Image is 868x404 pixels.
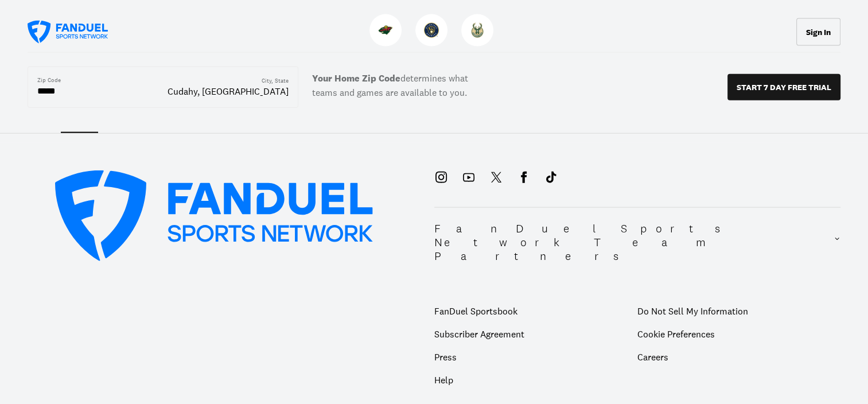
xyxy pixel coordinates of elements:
img: Bucks [470,23,485,38]
button: START 7 DAY FREE TRIAL [727,74,840,100]
div: City, State [262,76,289,84]
a: Cookie Preferences [637,328,715,340]
a: Careers [637,345,813,368]
a: Help [434,368,637,391]
a: FanDuel Sportsbook [434,300,637,323]
p: START 7 DAY FREE TRIAL [737,83,831,91]
div: Cudahy, [GEOGRAPHIC_DATA] [168,84,289,97]
label: determines what teams and games are available to you. [298,66,482,108]
a: Press [434,345,637,368]
a: Subscriber Agreement [434,323,637,345]
h2: FanDuel Sports Network Team Partners [434,222,834,263]
img: Brewers [424,23,439,38]
div: Zip Code [37,76,61,84]
button: Sign In [796,18,840,46]
a: BucksBucks [461,37,498,49]
a: BrewersBrewers [415,37,452,49]
a: Do Not Sell My Information [637,300,813,323]
a: WildWild [369,37,406,49]
b: Your Home Zip Code [312,72,400,84]
img: Wild [378,23,393,38]
a: FanDuel Sports Network [28,21,108,44]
